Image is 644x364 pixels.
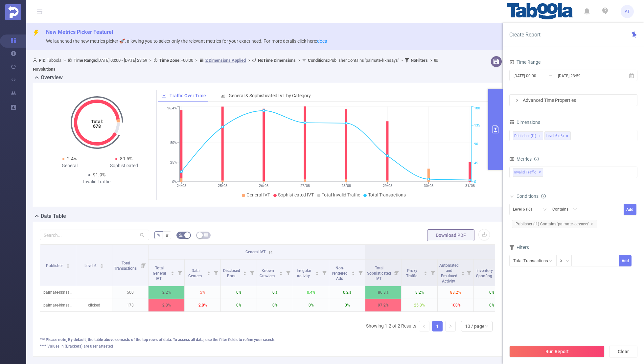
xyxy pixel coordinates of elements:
[279,270,283,274] div: Sort
[432,321,442,331] a: 1
[41,212,66,220] h2: Data Table
[509,156,532,162] span: Metrics
[112,286,148,299] p: 500
[139,245,148,286] i: Filter menu
[308,58,399,63] span: Publisher Contains 'palmate-kknsays'
[341,184,351,188] tspan: 28/08
[538,134,541,138] i: icon: close
[399,58,405,63] span: >
[193,58,199,63] span: >
[329,299,365,311] p: 0%
[33,58,440,72] span: Taboola [DATE] 00:00 - [DATE] 23:59 +00:00
[40,343,495,349] div: **** Values in (Brackets) are user attested
[368,192,406,197] span: Total Transactions
[590,222,593,226] i: icon: close
[367,266,391,281] span: Total Sophisticated IVT
[278,192,314,197] span: Sophisticated IVT
[513,131,543,140] li: Publisher (l1)
[100,263,104,267] div: Sort
[260,268,276,278] span: Known Crawlers
[33,58,39,62] i: icon: user
[356,260,365,286] i: Filter menu
[366,321,416,331] li: Showing 1-2 of 2 Results
[315,270,319,272] i: icon: caret-up
[422,324,426,328] i: icon: left
[149,299,184,311] p: 2.8%
[438,286,473,299] p: 88.2%
[411,58,428,63] b: No Filters
[257,299,293,311] p: 0%
[315,270,319,274] div: Sort
[465,184,474,188] tspan: 31/08
[167,106,177,111] tspan: 96.4%
[474,180,476,184] tspan: 0
[474,142,478,147] tspan: 90
[365,299,401,311] p: 97.2%
[461,273,465,275] i: icon: caret-down
[120,156,132,161] span: 89.5%
[332,266,348,281] span: Non-rendered Ads
[560,255,567,266] div: ≥
[257,286,293,299] p: 0%
[352,270,355,272] i: icon: caret-up
[172,180,177,184] tspan: 0%
[474,106,480,111] tspan: 180
[485,324,489,329] i: icon: down
[185,286,220,299] p: 2%
[534,157,539,161] i: icon: info-circle
[114,261,138,271] span: Total Transactions
[46,263,64,268] span: Publisher
[147,58,153,63] span: >
[100,265,103,267] i: icon: caret-down
[157,233,160,238] span: %
[476,268,493,278] span: Inventory Spoofing
[84,263,98,268] span: Level 6
[205,58,246,63] u: 2 Dimensions Applied
[461,270,465,274] div: Sort
[70,178,124,185] div: Invalid Traffic
[46,38,327,44] span: We launched the new metrics picker 🚀, allowing you to select only the relevant metrics for your e...
[166,233,169,238] span: #
[171,270,174,272] i: icon: caret-up
[293,286,329,299] p: 0.4%
[284,260,293,286] i: Filter menu
[322,192,360,197] span: Total Invalid Traffic
[514,132,536,140] div: Publisher (l1)
[40,337,495,343] div: *** Please note, By default, the table above consists of the top rows of data. To access all data...
[402,299,437,311] p: 25.8%
[223,268,240,278] span: Disclosed Bots
[424,270,427,274] div: Sort
[112,299,148,311] p: 178
[432,321,443,331] li: 1
[439,263,459,284] span: Automated and Emulated Activity
[552,204,573,215] div: Contains
[185,299,220,311] p: 2.8%
[279,270,283,272] i: icon: caret-up
[258,58,296,63] b: No Time Dimensions
[402,286,437,299] p: 8.2%
[427,229,474,241] button: Download PDF
[93,172,105,177] span: 91.9%
[317,38,327,44] a: docs
[41,74,63,81] h2: Overview
[170,93,206,98] span: Traffic Over Time
[464,260,473,286] i: Filter menu
[541,194,546,198] i: icon: info-circle
[243,270,247,272] i: icon: caret-up
[171,273,174,275] i: icon: caret-down
[308,58,329,63] b: Conditions :
[207,273,211,275] i: icon: caret-down
[207,270,211,274] div: Sort
[513,168,543,177] span: Invalid Traffic
[424,270,427,272] i: icon: caret-up
[513,204,537,215] div: Level 6 (l6)
[161,93,166,98] i: icon: line-chart
[176,184,186,188] tspan: 24/08
[243,273,247,275] i: icon: caret-down
[474,123,480,127] tspan: 135
[474,161,478,165] tspan: 45
[67,156,77,161] span: 2.4%
[512,220,597,228] span: Publisher (l1) Contains 'palmate-kknsays'
[74,58,97,63] b: Time Range:
[170,141,177,145] tspan: 50%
